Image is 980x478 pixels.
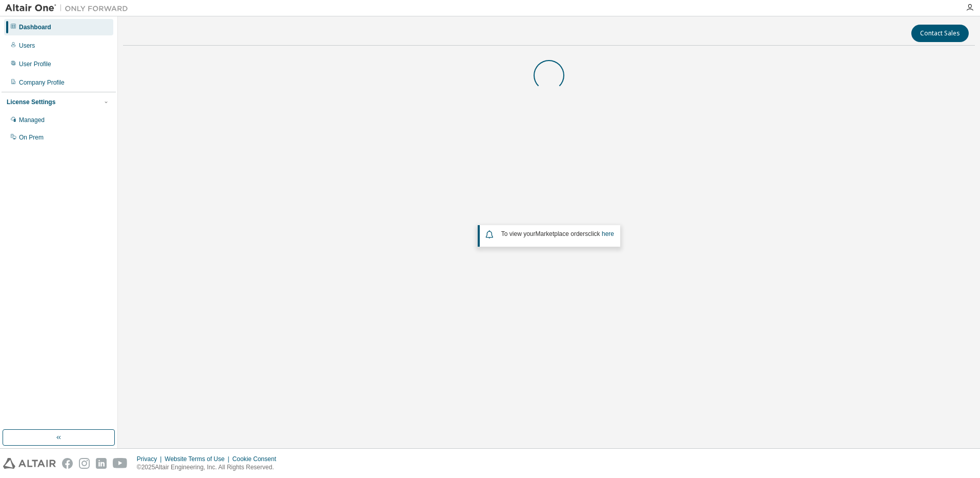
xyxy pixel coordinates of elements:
[911,25,969,42] button: Contact Sales
[96,458,107,469] img: linkedin.svg
[536,230,588,237] em: Marketplace orders
[7,98,55,106] div: License Settings
[602,230,614,237] a: here
[19,116,45,124] div: Managed
[113,458,128,469] img: youtube.svg
[3,458,56,469] img: altair_logo.svg
[5,3,133,13] img: Altair One
[19,23,51,31] div: Dashboard
[165,455,232,463] div: Website Terms of Use
[137,455,165,463] div: Privacy
[62,458,73,469] img: facebook.svg
[19,133,44,142] div: On Prem
[501,230,614,237] span: To view your click
[19,42,35,50] div: Users
[19,78,65,87] div: Company Profile
[79,458,90,469] img: instagram.svg
[19,60,51,68] div: User Profile
[137,463,282,472] p: © 2025 Altair Engineering, Inc. All Rights Reserved.
[232,455,282,463] div: Cookie Consent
